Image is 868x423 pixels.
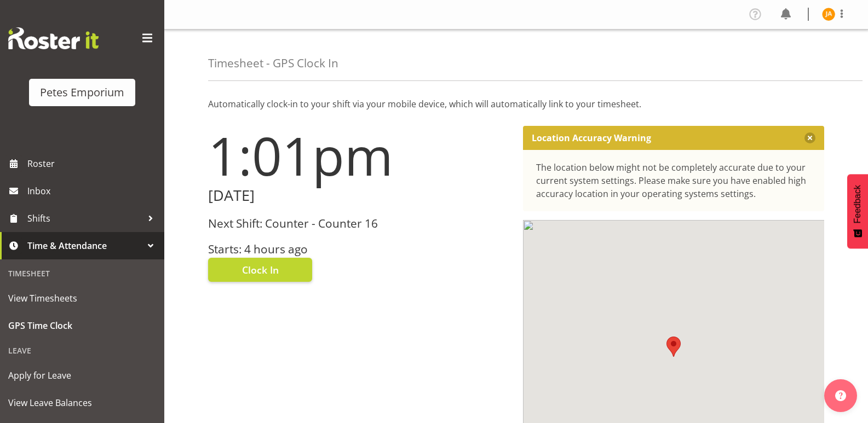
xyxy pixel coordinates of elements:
span: Shifts [27,210,142,227]
span: View Leave Balances [8,395,156,411]
span: Time & Attendance [27,237,142,254]
div: Petes Emporium [40,84,124,101]
img: help-xxl-2.png [835,390,846,401]
div: The location below might not be completely accurate due to your current system settings. Please m... [536,161,812,200]
h2: [DATE] [208,187,510,204]
p: Automatically clock-in to your shift via your mobile device, which will automatically link to you... [208,97,824,111]
img: jeseryl-armstrong10788.jpg [822,8,835,21]
a: Apply for Leave [3,362,162,389]
span: Clock In [242,263,279,277]
span: GPS Time Clock [8,317,156,334]
div: Leave [3,339,162,362]
img: Rosterit website logo [8,27,99,49]
h4: Timesheet - GPS Clock In [208,57,338,69]
p: Location Accuracy Warning [532,132,651,143]
button: Feedback - Show survey [847,174,868,248]
span: Roster [27,155,159,172]
button: Clock In [208,258,312,282]
span: View Timesheets [8,290,156,306]
h1: 1:01pm [208,126,510,185]
span: Feedback [853,185,863,223]
button: Close message [804,132,815,143]
h3: Next Shift: Counter - Counter 16 [208,217,510,230]
span: Inbox [27,183,159,199]
a: View Timesheets [3,285,162,312]
span: Apply for Leave [8,367,156,384]
div: Timesheet [3,262,162,285]
h3: Starts: 4 hours ago [208,243,510,256]
a: View Leave Balances [3,389,162,416]
a: GPS Time Clock [3,312,162,339]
